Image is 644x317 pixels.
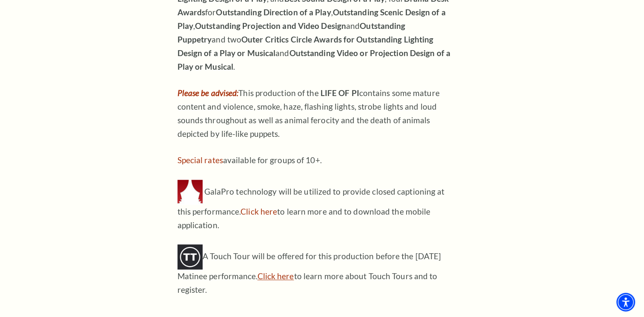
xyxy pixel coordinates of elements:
[177,7,446,31] strong: Outstanding Scenic Design of a Play
[177,21,406,44] strong: Outstanding Puppetry
[319,88,359,98] strong: LIFE OF PI
[177,88,239,98] em: Please be advised:
[177,155,223,165] a: Special rates
[177,244,454,297] p: A Touch Tour will be offered for this production before the [DATE] Matinee performance. to learn ...
[177,180,203,205] img: GalaPro technology will be utilized to provide closed captioning at this performance.
[216,7,331,17] strong: Outstanding Direction of a Play
[177,180,454,232] p: GalaPro technology will be utilized to provide closed captioning at this performance. to learn mo...
[616,293,635,311] div: Accessibility Menu
[177,48,450,71] strong: Outstanding Video or Projection Design of a Play or Musical
[258,271,294,281] a: Click here to learn more about Touch Tours and to register
[177,86,454,141] p: This production of the contains some mature content and violence, smoke, haze, flashing lights, s...
[177,244,203,269] img: A Touch Tour will be offered for this production before the Saturday Matinee performance.
[195,21,346,31] strong: Outstanding Projection and Video Design
[177,34,434,58] strong: Outer Critics Circle Awards for Outstanding Lighting Design of a Play or Musical
[240,207,277,216] a: Click here to learn more and to download the mobile application - open in a new tab
[177,153,454,167] p: available for groups of 10+.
